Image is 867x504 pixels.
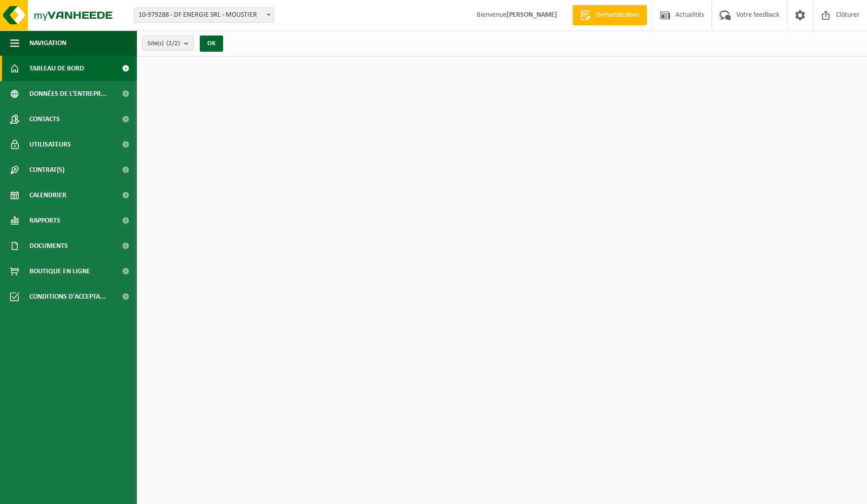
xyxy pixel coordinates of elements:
[29,183,66,208] span: Calendrier
[507,11,557,19] strong: [PERSON_NAME]
[200,35,223,52] button: OK
[134,8,274,23] span: 10-979288 - DF ENERGIE SRL - MOUSTIER
[29,284,106,309] span: Conditions d'accepta...
[29,81,107,106] span: Données de l'entrepr...
[29,233,68,259] span: Documents
[142,35,194,51] button: Site(s)(2/2)
[148,36,180,51] span: Site(s)
[29,259,90,284] span: Boutique en ligne
[166,40,180,47] count: (2/2)
[572,5,647,25] a: Demande devis
[29,56,84,81] span: Tableau de bord
[134,8,274,22] span: 10-979288 - DF ENERGIE SRL - MOUSTIER
[29,208,60,233] span: Rapports
[29,106,60,132] span: Contacts
[29,157,64,183] span: Contrat(s)
[29,132,71,157] span: Utilisateurs
[593,10,642,20] span: Demande devis
[29,30,66,56] span: Navigation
